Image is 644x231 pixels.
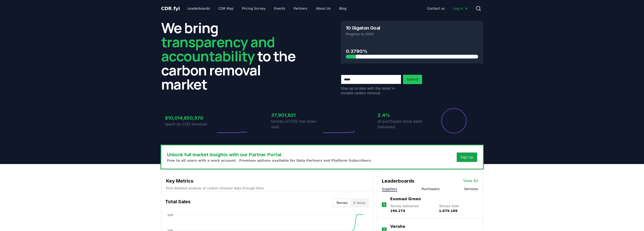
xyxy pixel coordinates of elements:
a: About Us [312,4,334,13]
button: Suppliers [382,187,397,191]
a: Contact us [423,4,448,13]
button: Services [464,187,478,191]
p: spent on CO2 removal [165,121,216,127]
div: Percentage of sales delivered [441,108,467,134]
a: View All [463,178,478,184]
p: Tonnes Sold : [439,204,478,213]
button: Sign Up [457,153,477,162]
h3: 0.3790% [346,48,478,55]
span: CDR fyi [161,6,180,11]
h3: 2.4% [378,112,428,119]
h3: Leaderboards [382,177,414,184]
span: Log in [453,6,468,11]
h2: We bring to the carbon removal market [161,21,303,91]
h3: Key Metrics [166,177,368,184]
a: Blog [336,4,350,13]
a: Sign Up [460,155,473,160]
h3: Unlock full market insights with our Partner Portal [167,151,372,158]
span: 196.274 [390,209,405,213]
p: tonnes of CO2 has been sold [271,119,322,130]
span: . [172,6,173,11]
p: Tonnes Delivered : [390,204,434,213]
h3: 10 Gigaton Goal [346,26,380,30]
p: Progress to 2050 [346,32,478,36]
a: Events [270,4,289,13]
p: Free to all users with a work account. Premium options available for Data Partners and Platform S... [167,158,372,163]
h3: $10,014,850,570 [165,114,216,121]
nav: Main [423,4,472,13]
a: Varaha [390,224,405,229]
p: 1 [383,202,385,208]
h3: 37,901,821 [271,112,322,119]
p: Stay up to date with the latest in durable carbon removal. [341,86,401,95]
a: Leaderboards [184,4,214,13]
a: Partners [290,4,311,13]
button: $ Value [350,199,368,207]
button: Submit [403,75,422,84]
a: CDR Map [215,4,237,13]
button: Purchasers [422,187,440,191]
span: 1.679.189 [439,209,457,213]
p: Find detailed analysis of carbon removal data through time. [166,186,368,191]
h3: Total Sales [165,198,191,208]
p: of purchases have been delivered [378,119,428,130]
a: CDR.fyi [161,5,180,12]
a: Log in [449,4,472,13]
a: Pricing Survey [238,4,269,13]
a: Exomad Green [390,196,421,202]
tspan: 38M [167,214,173,217]
span: transparency and accountability [161,32,275,66]
nav: Main [184,4,350,13]
button: Tonnes [333,199,350,207]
